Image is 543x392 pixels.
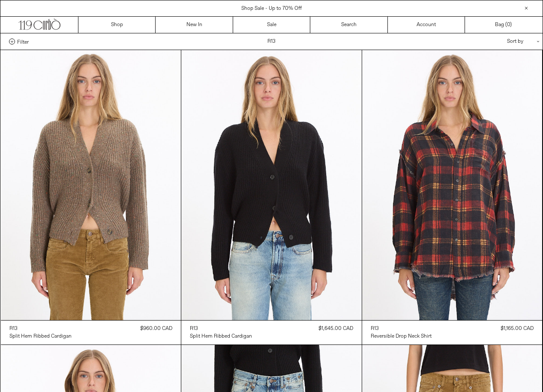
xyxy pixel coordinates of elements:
div: $1,165.00 CAD [501,325,534,333]
a: Split Hem Ribbed Cardigan [190,333,252,340]
span: ) [507,21,512,29]
img: R13 Reversible Drop Neck Shirt in red plaid/leaf camo [362,50,543,320]
div: R13 [9,325,18,333]
img: R13 Split Hem Cardigan in black [181,50,362,320]
a: R13 [190,325,252,333]
span: Filter [17,39,29,45]
a: Sale [233,17,310,33]
a: Reversible Drop Neck Shirt [371,333,432,340]
a: Search [310,17,387,33]
a: R13 [9,325,72,333]
a: Shop Sale - Up to 70% Off [241,5,302,12]
a: Account [388,17,465,33]
a: Split Hem Ribbed Cardigan [9,333,72,340]
div: R13 [190,325,198,333]
a: New In [156,17,233,33]
a: Shop [78,17,156,33]
div: $960.00 CAD [140,325,172,333]
a: Bag () [465,17,542,33]
div: Sort by [457,33,534,50]
div: R13 [371,325,379,333]
a: R13 [371,325,432,333]
img: R13 Split Hem Cardigan in brown tweed [1,50,181,320]
span: 0 [507,21,510,28]
div: $1,645.00 CAD [318,325,353,333]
